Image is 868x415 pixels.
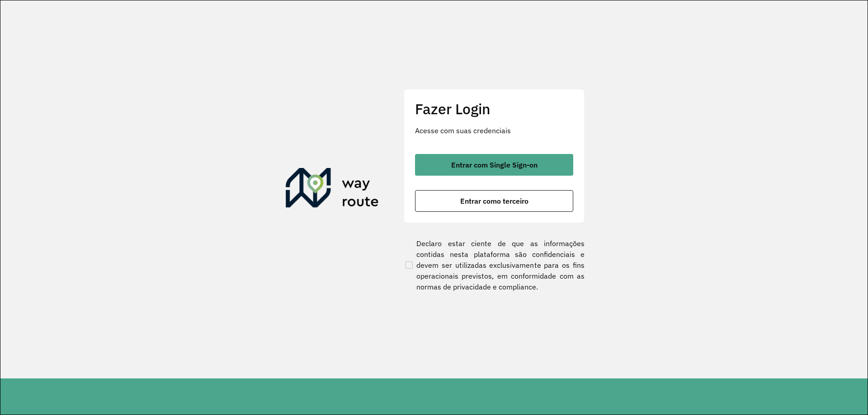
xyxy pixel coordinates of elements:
label: Declaro estar ciente de que as informações contidas nesta plataforma são confidenciais e devem se... [404,238,585,292]
button: button [415,190,573,212]
h2: Fazer Login [415,100,573,117]
span: Entrar como terceiro [460,197,528,205]
span: Entrar com Single Sign-on [451,161,538,168]
button: button [415,154,573,176]
p: Acesse com suas credenciais [415,125,573,136]
img: Roteirizador AmbevTech [286,168,379,211]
